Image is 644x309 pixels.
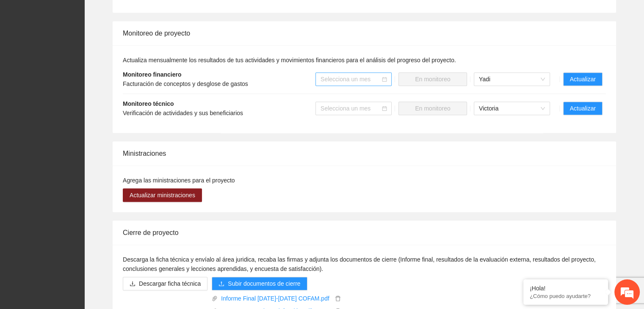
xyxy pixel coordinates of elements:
[570,104,596,113] span: Actualizar
[530,285,602,292] div: ¡Hola!
[333,295,343,301] span: delete
[218,281,224,287] span: upload
[139,4,159,25] div: Minimizar ventana de chat en vivo
[123,110,243,116] span: Verificación de actividades y sus beneficiarios
[123,277,207,290] button: downloadDescargar ficha técnica
[123,21,606,45] div: Monitoreo de proyecto
[139,279,201,288] span: Descargar ficha técnica
[123,71,181,78] strong: Monitoreo financiero
[123,256,596,272] span: Descarga la ficha técnica y envíalo al área juridica, recaba las firmas y adjunta los documentos ...
[228,279,300,288] span: Subir documentos de cierre
[212,277,307,290] button: uploadSubir documentos de cierre
[4,213,161,243] textarea: Escriba su mensaje y pulse “Intro”
[479,73,545,86] span: Yadi
[382,77,387,82] span: calendar
[212,280,307,287] span: uploadSubir documentos de cierre
[479,102,545,115] span: Victoria
[123,100,174,107] strong: Monitoreo técnico
[333,294,343,303] button: delete
[563,102,603,115] button: Actualizar
[570,74,596,84] span: Actualizar
[123,280,207,287] a: downloadDescargar ficha técnica
[123,80,248,87] span: Facturación de conceptos y desglose de gastos
[49,104,117,190] span: Estamos en línea.
[123,221,606,245] div: Cierre de proyecto
[123,141,606,166] div: Ministraciones
[212,295,218,301] span: paper-clip
[563,72,603,86] button: Actualizar
[123,177,235,184] span: Agrega las ministraciones para el proyecto
[130,190,195,200] span: Actualizar ministraciones
[218,294,332,303] a: Informe Final [DATE]-[DATE] COFAM.pdf
[130,281,135,287] span: download
[44,43,142,54] div: Chatee con nosotros ahora
[123,57,456,63] span: Actualiza mensualmente los resultados de tus actividades y movimientos financieros para el anális...
[382,106,387,111] span: calendar
[123,192,202,199] a: Actualizar ministraciones
[123,188,202,202] button: Actualizar ministraciones
[530,293,602,299] p: ¿Cómo puedo ayudarte?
